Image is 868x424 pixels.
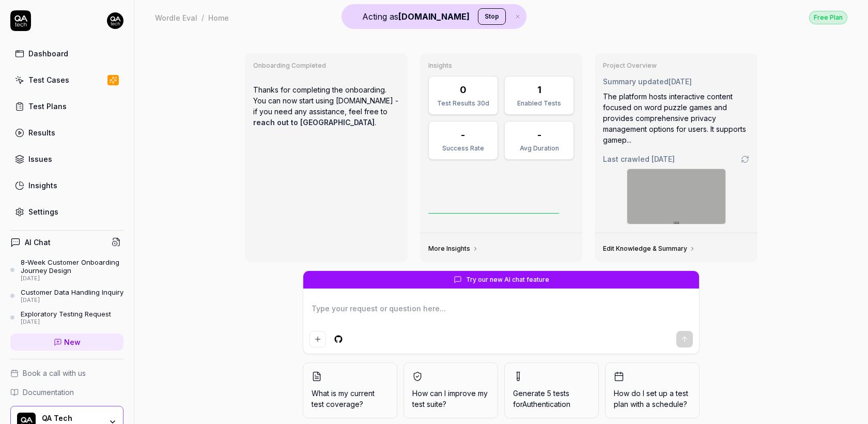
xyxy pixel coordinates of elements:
a: Results [10,123,123,143]
div: / [202,12,204,23]
span: How can I improve my test suite? [412,388,489,410]
span: Try our new AI chat feature [466,275,549,284]
span: How do I set up a test plan with a schedule? [614,388,691,410]
div: Settings [28,206,58,217]
button: What is my current test coverage? [303,362,397,418]
h4: AI Chat [25,237,51,248]
div: Dashboard [28,48,68,59]
time: [DATE] [652,155,675,163]
a: Insights [10,175,123,195]
span: Book a call with us [23,368,86,378]
span: Last crawled [603,154,675,164]
a: Dashboard [10,43,123,64]
time: [DATE] [669,77,692,86]
span: Summary updated [603,77,669,86]
h3: Onboarding Completed [253,62,399,70]
div: [DATE] [21,319,111,326]
div: Success Rate [435,144,491,153]
a: Settings [10,202,123,222]
h3: Project Overview [603,62,749,70]
div: Issues [28,154,52,164]
button: How can I improve my test suite? [404,362,498,418]
div: 8-Week Customer Onboarding Journey Design [21,258,123,275]
div: Exploratory Testing Request [21,310,111,318]
div: 1 [537,83,541,97]
div: Insights [28,180,57,191]
p: Thanks for completing the onboarding. You can now start using [DOMAIN_NAME] - if you need any ass... [253,76,399,136]
a: Exploratory Testing Request[DATE] [10,310,123,325]
a: Test Cases [10,70,123,90]
a: Edit Knowledge & Summary [603,245,695,253]
button: Add attachment [309,331,326,347]
div: 0 [460,83,467,97]
div: Home [208,12,229,23]
span: What is my current test coverage? [312,388,389,410]
a: Free Plan [809,10,847,24]
div: QA Tech [42,414,102,423]
span: Documentation [23,387,74,398]
div: [DATE] [21,297,123,304]
a: Documentation [10,387,123,398]
div: Results [28,127,55,138]
a: reach out to [GEOGRAPHIC_DATA] [253,118,375,127]
span: New [64,337,81,347]
div: The platform hosts interactive content focused on word puzzle games and provides comprehensive pr... [603,91,749,145]
img: 7ccf6c19-61ad-4a6c-8811-018b02a1b829.jpg [107,12,123,29]
div: Enabled Tests [511,99,567,108]
div: [DATE] [21,275,123,282]
a: New [10,334,123,351]
h3: Insights [428,62,575,70]
div: - [461,128,465,142]
a: More Insights [428,245,478,253]
a: Customer Data Handling Inquiry[DATE] [10,288,123,304]
img: Screenshot [627,169,725,224]
button: How do I set up a test plan with a schedule? [605,362,700,418]
a: Test Plans [10,96,123,116]
div: Free Plan [809,11,847,24]
a: 8-Week Customer Onboarding Journey Design[DATE] [10,258,123,282]
a: Issues [10,149,123,169]
div: Test Plans [28,101,67,112]
div: Test Cases [28,74,69,85]
div: Wordle Eval [155,12,197,23]
button: Stop [478,8,506,25]
button: Generate 5 tests forAuthentication [504,362,599,418]
a: Book a call with us [10,368,123,378]
span: Generate 5 tests for Authentication [513,389,570,408]
div: Avg Duration [511,144,567,153]
div: Test Results 30d [435,99,491,108]
a: Go to crawling settings [741,155,749,163]
div: - [537,128,541,142]
div: Customer Data Handling Inquiry [21,288,123,296]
